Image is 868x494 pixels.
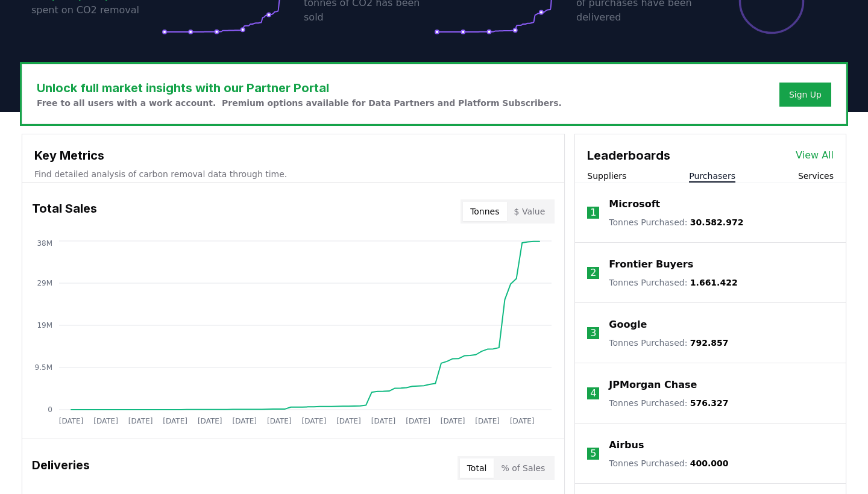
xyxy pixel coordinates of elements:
tspan: [DATE] [336,417,361,425]
p: Tonnes Purchased : [609,397,728,409]
tspan: 38M [37,239,52,248]
p: Tonnes Purchased : [609,457,728,469]
h3: Total Sales [32,199,97,224]
tspan: [DATE] [475,417,500,425]
a: Frontier Buyers [609,257,693,272]
a: View All [796,148,834,163]
span: 1.661.422 [690,278,738,287]
h3: Leaderboards [587,146,670,164]
tspan: [DATE] [163,417,187,425]
p: Tonnes Purchased : [609,337,728,349]
tspan: [DATE] [302,417,327,425]
tspan: [DATE] [371,417,396,425]
button: Total [460,458,494,478]
p: 4 [590,386,596,401]
tspan: [DATE] [232,417,257,425]
h3: Deliveries [32,456,90,480]
span: 576.327 [690,398,729,408]
p: Tonnes Purchased : [609,216,743,228]
tspan: [DATE] [59,417,84,425]
tspan: [DATE] [93,417,118,425]
p: 5 [590,446,596,461]
a: JPMorgan Chase [609,378,697,392]
tspan: [DATE] [441,417,465,425]
a: Sign Up [789,89,822,101]
tspan: [DATE] [406,417,430,425]
p: spent on CO2 removal [31,3,162,17]
h3: Key Metrics [34,146,552,164]
tspan: [DATE] [267,417,292,425]
span: 792.857 [690,338,729,348]
button: $ Value [507,202,553,221]
tspan: [DATE] [128,417,153,425]
button: Services [798,170,834,182]
a: Airbus [609,438,644,452]
a: Microsoft [609,197,660,211]
tspan: [DATE] [198,417,222,425]
span: 400.000 [690,458,729,468]
button: Purchasers [689,170,735,182]
p: 2 [590,266,596,280]
button: Suppliers [587,170,626,182]
span: 30.582.972 [690,217,744,227]
h3: Unlock full market insights with our Partner Portal [37,79,562,97]
tspan: 0 [48,405,52,414]
p: 1 [590,205,596,220]
tspan: 29M [37,279,52,287]
a: Google [609,317,647,332]
p: Find detailed analysis of carbon removal data through time. [34,168,552,180]
p: 3 [590,326,596,340]
button: % of Sales [494,458,552,478]
tspan: [DATE] [510,417,535,425]
button: Tonnes [463,202,506,221]
tspan: 9.5M [35,363,52,372]
p: Free to all users with a work account. Premium options available for Data Partners and Platform S... [37,97,562,109]
tspan: 19M [37,321,52,330]
button: Sign Up [779,83,831,107]
p: Tonnes Purchased : [609,277,737,289]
